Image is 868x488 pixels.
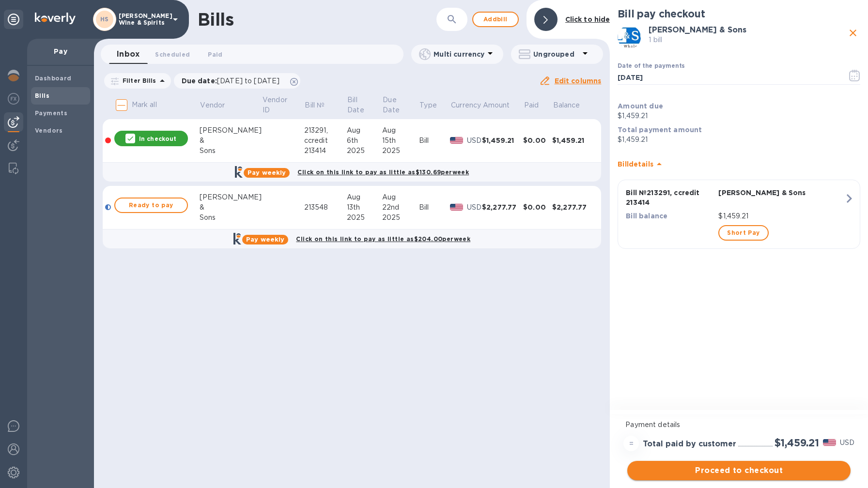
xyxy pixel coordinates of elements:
span: Vendor ID [263,95,303,115]
p: $1,459.21 [618,111,860,121]
div: 213548 [304,202,347,213]
div: 6th [347,136,382,146]
u: Edit columns [555,77,602,85]
p: Bill Date [347,95,369,115]
p: [PERSON_NAME] & Sons [718,188,844,198]
p: Mark all [132,100,157,110]
p: Balance [553,100,580,110]
p: $1,459.21 [618,135,860,145]
p: Currency [451,100,481,110]
h1: Bills [198,9,233,30]
img: USD [450,204,463,211]
div: [PERSON_NAME] [200,192,262,202]
button: Proceed to checkout [627,461,851,480]
div: $1,459.21 [482,136,523,145]
span: Proceed to checkout [635,465,843,476]
div: [PERSON_NAME] [200,125,262,136]
p: Filter Bills [119,76,156,85]
div: = [623,436,639,451]
span: Add bill [481,14,510,25]
div: $0.00 [523,202,552,212]
span: Balance [553,100,593,110]
div: Sons [200,146,262,156]
p: Bill № 213291, ccredit 213414 [626,188,714,207]
p: Due date : [182,76,285,86]
div: 2025 [382,146,419,156]
h3: Total paid by customer [643,440,736,449]
div: 15th [382,136,419,146]
div: Aug [382,192,419,202]
div: $2,277.77 [552,202,593,212]
p: 1 bill [649,35,846,45]
p: Bill balance [626,211,714,221]
div: $2,277.77 [482,202,523,212]
label: Date of the payments [618,63,684,69]
span: Amount [483,100,523,110]
button: Ready to pay [114,198,188,213]
p: Vendor ID [263,95,291,115]
span: Paid [524,100,552,110]
div: 13th [347,202,382,213]
img: USD [450,137,463,144]
p: $1,459.21 [718,211,844,221]
b: Pay weekly [248,169,286,176]
span: Paid [208,49,222,60]
b: Amount due [618,102,663,110]
span: Short Pay [727,227,759,239]
b: Click to hide [565,15,610,23]
img: Logo [35,13,76,24]
div: Bill [419,202,450,213]
button: Addbill [472,12,519,27]
p: USD [467,136,482,146]
b: Click on this link to pay as little as $130.69 per week [297,168,469,176]
div: 22nd [382,202,419,213]
p: Multi currency [434,49,484,59]
div: 2025 [347,213,382,223]
h2: $1,459.21 [775,437,819,449]
div: Aug [347,125,382,136]
p: Due Date [383,95,405,115]
button: Short Pay [718,225,768,241]
div: 2025 [382,213,419,223]
div: Billdetails [618,149,860,180]
div: Sons [200,213,262,223]
b: Pay weekly [246,236,284,243]
b: [PERSON_NAME] & Sons [649,25,746,34]
div: 213291, ccredit 213414 [304,125,347,156]
div: Aug [382,125,419,136]
span: Bill Date [347,95,381,115]
div: Unpin categories [4,10,23,29]
div: 2025 [347,146,382,156]
div: Due date:[DATE] to [DATE] [174,73,301,89]
span: Bill № [305,100,337,110]
div: Bill [419,136,450,146]
p: Type [419,100,437,110]
button: close [846,26,860,40]
img: Foreign exchange [8,93,19,105]
b: Bill details [618,160,653,168]
p: Vendor [200,100,225,110]
span: Due Date [383,95,418,115]
span: Vendor [200,100,237,110]
p: Bill № [305,100,325,110]
img: USD [823,439,836,446]
button: Bill №213291, ccredit 213414[PERSON_NAME] & SonsBill balance$1,459.21Short Pay [618,180,860,249]
p: [PERSON_NAME] Wine & Spirits [119,13,167,26]
b: Total payment amount [618,126,702,134]
p: USD [840,438,854,448]
div: & [200,136,262,146]
b: Dashboard [35,75,72,82]
b: Vendors [35,127,63,134]
span: Scheduled [155,49,190,60]
div: $1,459.21 [552,136,593,145]
div: $0.00 [523,136,552,145]
p: Payment details [625,420,852,430]
div: Aug [347,192,382,202]
p: USD [467,202,482,213]
span: Type [419,100,449,110]
b: Payments [35,109,67,117]
span: Ready to pay [123,199,179,211]
b: HS [100,15,109,23]
p: Ungrouped [533,49,579,59]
